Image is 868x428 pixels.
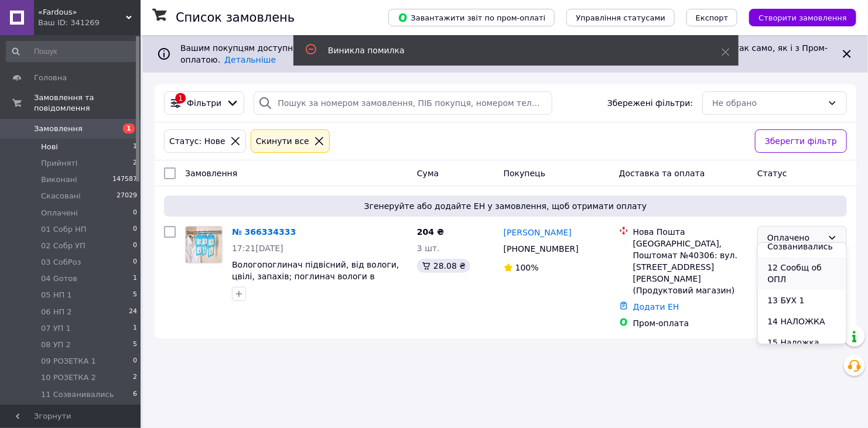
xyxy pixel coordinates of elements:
[41,323,71,334] span: 07 УП 1
[185,226,223,263] a: Фото товару
[696,13,729,22] span: Експорт
[187,97,221,109] span: Фільтри
[133,273,137,284] span: 1
[758,311,846,332] li: 14 НАЛОЖКА
[6,41,138,62] input: Пошук
[41,241,86,251] span: 02 Cобр УП
[41,389,114,400] span: 11 Созванивались
[758,332,846,365] li: 15 Наложка ОПЛ
[755,129,847,153] button: Зберегти фільтр
[123,124,135,133] span: 1
[758,290,846,311] li: 13 БУХ 1
[129,307,137,317] span: 24
[117,191,137,201] span: 27029
[254,91,552,115] input: Пошук за номером замовлення, ПІБ покупця, номером телефону, Email, номером накладної
[133,389,137,400] span: 6
[757,169,787,178] span: Статус
[41,290,72,300] span: 05 НП 1
[41,142,58,152] span: Нові
[41,174,77,185] span: Виконані
[38,18,141,28] div: Ваш ID: 341269
[133,290,137,300] span: 5
[232,244,283,253] span: 17:21[DATE]
[112,174,137,185] span: 147587
[41,191,81,201] span: Скасовані
[38,7,126,18] span: «Fardous»
[232,227,296,237] a: № 366334333
[41,257,81,268] span: 03 CобРоз
[417,244,440,253] span: 3 шт.
[41,356,96,367] span: 09 РОЗЕТКА 1
[34,73,67,83] span: Головна
[224,55,276,64] a: Детальніше
[619,169,705,178] span: Доставка та оплата
[633,302,679,311] a: Додати ЕН
[176,11,295,25] h1: Список замовлень
[417,227,444,237] span: 204 ₴
[398,12,545,23] span: Завантажити звіт по пром-оплаті
[185,169,237,178] span: Замовлення
[41,273,77,284] span: 04 Gотов
[254,135,312,148] div: Cкинути все
[633,317,748,329] div: Пром-оплата
[633,238,748,296] div: [GEOGRAPHIC_DATA], Поштомат №40306: вул. [STREET_ADDRESS][PERSON_NAME] (Продуктовий магазин)
[765,135,837,148] span: Зберегти фільтр
[133,340,137,350] span: 5
[576,13,665,22] span: Управління статусами
[133,257,137,268] span: 0
[758,13,847,22] span: Створити замовлення
[388,9,555,26] button: Завантажити звіт по пром-оплаті
[169,200,842,212] span: Згенеруйте або додайте ЕН у замовлення, щоб отримати оплату
[504,227,572,238] a: [PERSON_NAME]
[504,169,545,178] span: Покупець
[34,93,141,114] span: Замовлення та повідомлення
[133,356,137,367] span: 0
[41,372,96,383] span: 10 РОЗЕТКА 2
[133,323,137,334] span: 1
[607,97,693,109] span: Збережені фільтри:
[504,244,579,254] span: [PHONE_NUMBER]
[133,142,137,152] span: 1
[41,208,78,218] span: Оплачені
[232,260,399,293] a: Вологопоглинач підвісний, від вологи, цвілі, запахів; поглинач вологи в приміщенні
[41,158,77,169] span: Прийняті
[328,44,692,56] div: Виникла помилка
[712,97,823,109] div: Не обрано
[41,340,71,350] span: 08 УП 2
[133,158,137,169] span: 2
[633,226,748,238] div: Нова Пошта
[749,9,856,26] button: Створити замовлення
[566,9,675,26] button: Управління статусами
[417,259,470,273] div: 28.08 ₴
[133,241,137,251] span: 0
[133,208,137,218] span: 0
[686,9,738,26] button: Експорт
[133,224,137,235] span: 0
[180,43,828,64] span: Вашим покупцям доступна опція «Оплатити частинами від Rozetka» на 2 платежі. Отримуйте нові замов...
[133,372,137,383] span: 2
[767,231,823,244] div: Оплачено
[417,169,439,178] span: Cума
[167,135,228,148] div: Статус: Нове
[41,307,72,317] span: 06 НП 2
[758,257,846,290] li: 12 Сообщ об ОПЛ
[34,124,83,134] span: Замовлення
[41,224,87,235] span: 01 Cобр НП
[515,263,539,272] span: 100%
[737,12,856,22] a: Створити замовлення
[186,227,222,263] img: Фото товару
